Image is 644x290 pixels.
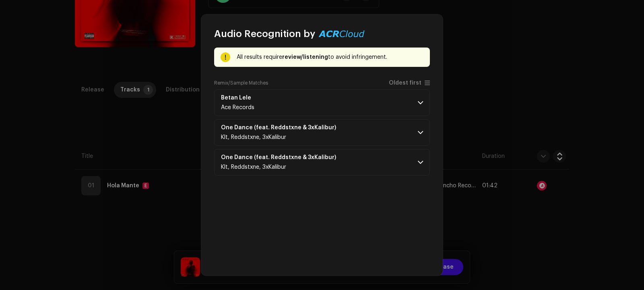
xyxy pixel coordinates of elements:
strong: One Dance (feat. Reddstxne & 3xKalibur) [221,124,336,131]
strong: review/listening [282,54,328,60]
p-accordion-header: One Dance (feat. Reddstxne & 3xKalibur)Klt, Reddstxne, 3xKalibur [214,149,430,176]
label: Remix/Sample Matches [214,80,268,86]
span: Audio Recognition by [214,27,315,40]
p-accordion-header: Betan LeleAce Records [214,89,430,116]
div: All results require to avoid infringement. [237,52,423,62]
span: Ace Records [221,105,254,110]
span: Betan Lele [221,95,261,101]
span: Klt, Reddstxne, 3xKalibur [221,164,286,170]
span: Klt, Reddstxne, 3xKalibur [221,135,286,140]
span: One Dance (feat. Reddstxne & 3xKalibur) [221,124,346,131]
strong: Betan Lele [221,95,251,101]
strong: One Dance (feat. Reddstxne & 3xKalibur) [221,154,336,161]
p-accordion-header: One Dance (feat. Reddstxne & 3xKalibur)Klt, Reddstxne, 3xKalibur [214,119,430,146]
p-togglebutton: Oldest first [389,80,430,86]
span: One Dance (feat. Reddstxne & 3xKalibur) [221,154,346,161]
span: Oldest first [389,80,421,86]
